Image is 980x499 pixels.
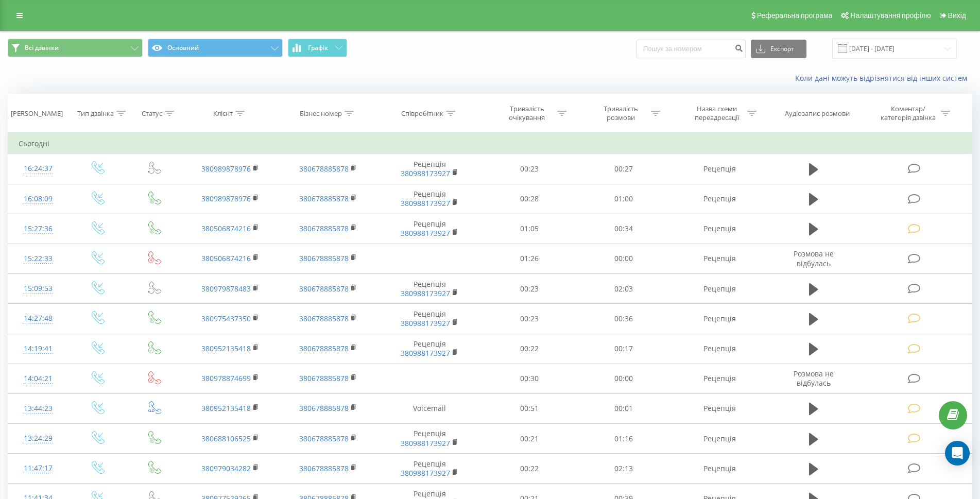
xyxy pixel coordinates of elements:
[483,214,577,244] td: 01:05
[201,434,251,443] a: 380688106525
[670,154,768,184] td: Рецепція
[751,40,806,58] button: Експорт
[19,219,58,239] div: 15:27:36
[576,274,670,304] td: 02:03
[576,364,670,393] td: 00:00
[201,194,251,203] a: 380989878976
[670,244,768,273] td: Рецепція
[19,428,58,449] div: 13:24:29
[377,214,483,244] td: Рецепція
[483,393,577,423] td: 00:51
[201,343,251,353] a: 380952135418
[19,308,58,329] div: 14:27:48
[308,44,328,51] span: Графік
[401,109,443,118] div: Співробітник
[19,159,58,179] div: 16:24:37
[201,164,251,174] a: 380989878976
[19,339,58,359] div: 14:19:41
[201,403,251,413] a: 380952135418
[670,304,768,334] td: Рецепція
[299,463,349,473] a: 380678885878
[576,454,670,484] td: 02:13
[300,109,342,118] div: Бізнес номер
[483,454,577,484] td: 00:22
[483,154,577,184] td: 00:23
[299,373,349,383] a: 380678885878
[670,424,768,454] td: Рецепція
[670,334,768,364] td: Рецепція
[19,458,58,478] div: 11:47:17
[576,244,670,273] td: 00:00
[401,168,450,178] a: 380988173927
[576,154,670,184] td: 00:27
[299,284,349,294] a: 380678885878
[500,105,555,122] div: Тривалість очікування
[19,369,58,389] div: 14:04:21
[8,133,972,154] td: Сьогодні
[794,249,834,268] span: Розмова не відбулась
[19,249,58,269] div: 15:22:33
[483,334,577,364] td: 00:22
[483,274,577,304] td: 00:23
[377,154,483,184] td: Рецепція
[299,343,349,353] a: 380678885878
[576,184,670,214] td: 01:00
[401,318,450,328] a: 380988173927
[213,109,233,118] div: Клієнт
[401,348,450,358] a: 380988173927
[299,314,349,323] a: 380678885878
[794,369,834,388] span: Розмова не відбулась
[299,403,349,413] a: 380678885878
[483,424,577,454] td: 00:21
[201,253,251,263] a: 380506874216
[401,468,450,478] a: 380988173927
[637,40,746,58] input: Пошук за номером
[19,399,58,419] div: 13:44:23
[850,11,931,20] span: Налаштування профілю
[201,284,251,294] a: 380979878483
[377,424,483,454] td: Рецепція
[377,304,483,334] td: Рецепція
[690,105,745,122] div: Назва схеми переадресації
[483,244,577,273] td: 01:26
[401,228,450,238] a: 380988173927
[142,109,162,118] div: Статус
[201,463,251,473] a: 380979034282
[785,109,850,118] div: Аудіозапис розмови
[576,304,670,334] td: 00:36
[11,109,63,118] div: [PERSON_NAME]
[401,288,450,298] a: 380988173927
[483,304,577,334] td: 00:23
[299,164,349,174] a: 380678885878
[483,364,577,393] td: 00:30
[77,109,114,118] div: Тип дзвінка
[377,184,483,214] td: Рецепція
[401,198,450,208] a: 380988173927
[576,393,670,423] td: 00:01
[593,105,648,122] div: Тривалість розмови
[19,189,58,209] div: 16:08:09
[945,441,970,466] div: Open Intercom Messenger
[148,39,283,57] button: Основний
[377,274,483,304] td: Рецепція
[670,364,768,393] td: Рецепція
[201,373,251,383] a: 380978874699
[670,184,768,214] td: Рецепція
[670,393,768,423] td: Рецепція
[8,39,143,57] button: Всі дзвінки
[948,11,966,20] span: Вихід
[299,253,349,263] a: 380678885878
[25,44,59,52] span: Всі дзвінки
[576,214,670,244] td: 00:34
[201,223,251,233] a: 380506874216
[878,105,938,122] div: Коментар/категорія дзвінка
[670,274,768,304] td: Рецепція
[299,223,349,233] a: 380678885878
[670,454,768,484] td: Рецепція
[401,438,450,448] a: 380988173927
[201,314,251,323] a: 380975437350
[576,424,670,454] td: 01:16
[377,454,483,484] td: Рецепція
[299,194,349,203] a: 380678885878
[757,11,833,20] span: Реферальна програма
